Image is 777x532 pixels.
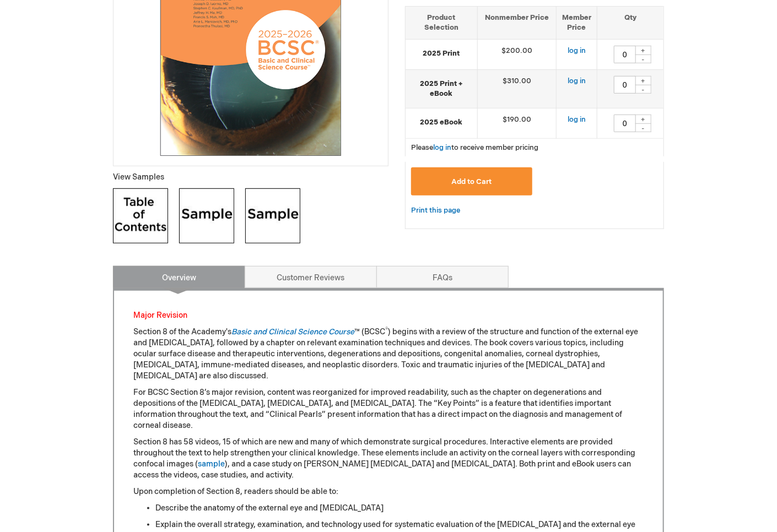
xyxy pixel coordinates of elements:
strong: 2025 Print [411,48,472,59]
strong: 2025 Print + eBook [411,79,472,99]
a: log in [568,115,586,124]
img: Click to view [113,188,168,243]
th: Nonmember Price [478,6,557,39]
span: Add to Cart [451,177,492,186]
th: Member Price [556,6,597,39]
a: log in [568,77,586,85]
a: sample [198,459,225,469]
a: Basic and Clinical Science Course [231,327,354,336]
div: - [635,85,651,94]
li: Explain the overall strategy, examination, and technology used for systematic evaluation of the [... [155,519,644,530]
input: Qty [614,115,636,132]
p: Section 8 of the Academy's ™ (BCSC ) begins with a review of the structure and function of the ex... [133,327,644,382]
a: log in [433,143,451,152]
a: Customer Reviews [245,266,377,288]
td: $310.00 [478,69,557,108]
p: View Samples [113,172,388,183]
div: + [635,76,651,85]
sup: ® [385,327,388,333]
a: Overview [113,266,245,288]
th: Qty [597,6,663,39]
p: Section 8 has 58 videos, 15 of which are new and many of which demonstrate surgical procedures. I... [133,437,644,481]
td: $200.00 [478,39,557,69]
a: log in [568,46,586,55]
p: For BCSC Section 8’s major revision, content was reorganized for improved readability, such as th... [133,387,644,431]
div: - [635,55,651,63]
p: Upon completion of Section 8, readers should be able to: [133,486,644,497]
img: Click to view [245,188,300,243]
div: - [635,123,651,132]
th: Product Selection [406,6,478,39]
input: Qty [614,76,636,94]
span: Please to receive member pricing [411,143,538,152]
input: Qty [614,46,636,63]
li: Describe the anatomy of the external eye and [MEDICAL_DATA] [155,503,644,514]
td: $190.00 [478,108,557,138]
div: + [635,46,651,55]
img: Click to view [179,188,234,243]
strong: 2025 eBook [411,117,472,128]
a: FAQs [376,266,509,288]
button: Add to Cart [411,167,532,196]
a: Print this page [411,204,460,218]
font: Major Revision [133,311,187,320]
div: + [635,115,651,124]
